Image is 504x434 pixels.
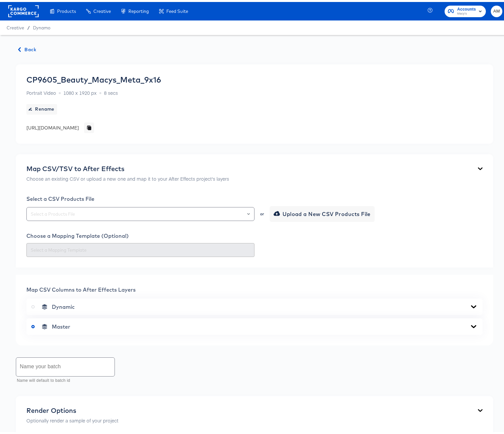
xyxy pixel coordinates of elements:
div: [URL][DOMAIN_NAME] [26,123,79,129]
input: Select a Mapping Template [29,244,252,252]
span: Rename [29,103,54,111]
button: AccountsMacy's [445,4,486,15]
span: Upload a New CSV Products File [275,207,371,217]
input: Select a Products File [29,208,252,216]
span: Dynamic [52,302,75,308]
p: Optionally render a sample of your project [26,415,118,422]
button: Rename [26,102,57,113]
button: Upload a New CSV Products File [270,204,375,220]
span: Products [57,7,76,12]
span: Creative [93,7,111,12]
span: Map CSV Columns to After Effects Layers [26,284,136,291]
span: / [24,23,33,28]
div: CP9605_Beauty_Macys_Meta_9x16 [26,73,161,82]
span: Master [52,321,70,328]
p: Name will default to batch id [17,376,110,382]
span: 8 secs [104,88,118,94]
span: Reporting [128,7,149,12]
div: Select a CSV Products File [26,194,483,200]
a: Dynamo [33,23,50,28]
span: AM [493,6,500,13]
p: Choose an existing CSV or upload a new one and map it to your After Effects project's layers [26,173,229,180]
button: Open [247,207,250,217]
span: Macy's [457,9,476,15]
span: Portrait Video [26,88,56,94]
div: or [259,210,265,214]
div: Choose a Mapping Template (Optional) [26,231,483,237]
span: Back [18,44,36,52]
button: Back [16,44,39,52]
div: Render Options [26,405,118,413]
span: Feed Suite [166,7,188,12]
span: Creative [7,23,24,28]
span: 1080 x 1920 px [63,88,97,94]
div: Map CSV/TSV to After Effects [26,163,229,171]
span: Accounts [457,4,476,11]
button: AM [491,4,502,15]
